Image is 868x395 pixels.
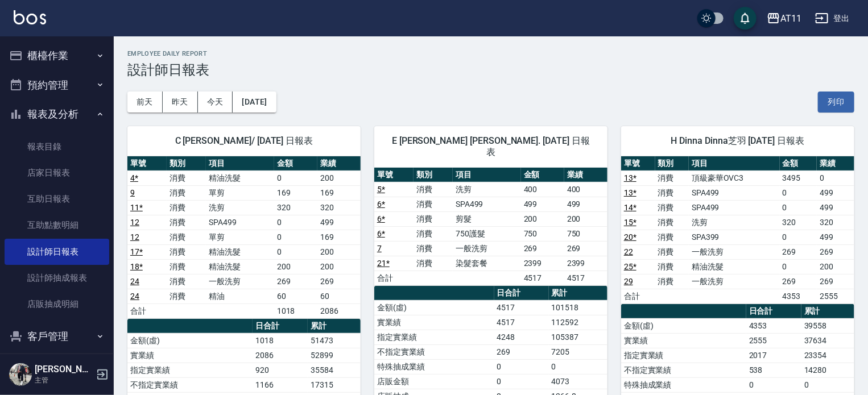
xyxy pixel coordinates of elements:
[801,318,854,333] td: 39558
[127,50,854,57] h2: Employee Daily Report
[655,230,689,244] td: 消費
[521,271,564,285] td: 4517
[167,200,206,215] td: 消費
[374,271,414,285] td: 合計
[414,182,453,197] td: 消費
[317,200,361,215] td: 320
[780,230,817,244] td: 0
[453,168,521,182] th: 項目
[253,319,308,334] th: 日合計
[308,348,361,363] td: 52899
[167,289,206,303] td: 消費
[317,230,361,244] td: 169
[127,303,167,318] td: 合計
[549,286,607,301] th: 累計
[130,188,135,197] a: 9
[746,333,801,348] td: 2555
[374,315,494,330] td: 實業績
[624,277,633,286] a: 29
[317,289,361,303] td: 60
[621,377,746,392] td: 特殊抽成業績
[167,171,206,185] td: 消費
[167,230,206,244] td: 消費
[817,200,854,215] td: 499
[521,197,564,211] td: 499
[5,351,109,381] button: 員工及薪資
[317,171,361,185] td: 200
[5,265,109,291] a: 設計師抽成報表
[163,92,198,113] button: 昨天
[801,304,854,319] th: 累計
[206,185,274,200] td: 單剪
[801,377,854,392] td: 0
[274,215,317,230] td: 0
[689,259,780,274] td: 精油洗髮
[167,274,206,289] td: 消費
[127,92,163,113] button: 前天
[817,274,854,289] td: 269
[655,171,689,185] td: 消費
[621,333,746,348] td: 實業績
[521,241,564,256] td: 269
[5,291,109,317] a: 店販抽成明細
[635,135,841,147] span: H Dinna Dinna芝羽 [DATE] 日報表
[377,244,382,253] a: 7
[624,247,633,256] a: 22
[494,300,549,315] td: 4517
[780,274,817,289] td: 269
[253,333,308,348] td: 1018
[655,200,689,215] td: 消費
[206,289,274,303] td: 精油
[817,215,854,230] td: 320
[655,185,689,200] td: 消費
[655,274,689,289] td: 消費
[127,348,253,363] td: 實業績
[494,344,549,359] td: 269
[5,322,109,351] button: 客戶管理
[817,230,854,244] td: 499
[780,289,817,303] td: 4353
[414,211,453,226] td: 消費
[5,160,109,186] a: 店家日報表
[817,244,854,259] td: 269
[734,7,757,30] button: save
[127,363,253,377] td: 指定實業績
[206,274,274,289] td: 一般洗剪
[206,200,274,215] td: 洗剪
[817,259,854,274] td: 200
[494,330,549,344] td: 4248
[453,256,521,271] td: 染髮套餐
[549,374,607,389] td: 4073
[817,289,854,303] td: 2555
[274,171,317,185] td: 0
[5,41,109,70] button: 櫃檯作業
[564,211,607,226] td: 200
[317,274,361,289] td: 269
[564,256,607,271] td: 2399
[130,292,139,301] a: 24
[374,168,414,182] th: 單號
[689,156,780,171] th: 項目
[780,215,817,230] td: 320
[5,239,109,265] a: 設計師日報表
[317,303,361,318] td: 2086
[780,156,817,171] th: 金額
[308,319,361,334] th: 累計
[521,168,564,182] th: 金額
[494,315,549,330] td: 4517
[801,363,854,377] td: 14280
[621,348,746,363] td: 指定實業績
[453,241,521,256] td: 一般洗剪
[206,215,274,230] td: SPA499
[274,274,317,289] td: 269
[206,259,274,274] td: 精油洗髮
[762,7,806,30] button: AT11
[453,211,521,226] td: 剪髮
[374,330,494,344] td: 指定實業績
[5,186,109,212] a: 互助日報表
[621,318,746,333] td: 金額(虛)
[274,185,317,200] td: 169
[317,156,361,171] th: 業績
[35,364,93,375] h5: [PERSON_NAME].
[206,244,274,259] td: 精油洗髮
